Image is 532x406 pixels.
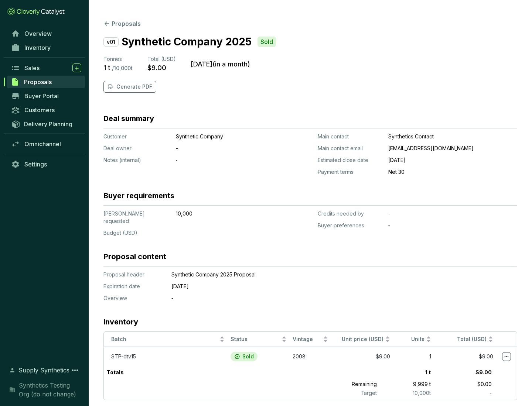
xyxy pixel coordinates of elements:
[103,81,156,93] button: Generate PDF
[457,336,487,342] span: Total (USD)
[103,156,170,164] p: Notes (internal)
[434,379,495,389] p: $0.00
[171,283,482,290] p: [DATE]
[7,138,85,150] a: Omnichannel
[24,78,52,86] span: Proposals
[318,156,382,164] p: Estimated close date
[171,271,482,278] p: Synthetic Company 2025 Proposal
[318,168,382,176] p: Payment terms
[103,230,137,236] span: Budget (USD)
[24,161,47,168] span: Settings
[176,210,276,217] p: 10,000
[388,222,517,229] p: ‐
[176,145,276,152] p: -
[290,347,331,366] td: 2008
[122,34,252,49] p: Synthetic Company 2025
[103,63,110,72] p: 1 t
[7,76,85,88] a: Proposals
[111,336,218,343] span: Batch
[7,118,85,130] a: Delivery Planning
[393,332,434,347] th: Units
[242,353,254,360] p: Sold
[434,347,496,366] td: $9.00
[231,336,280,343] span: Status
[342,336,383,342] span: Unit price (USD)
[176,156,276,164] p: ‐
[380,389,434,397] p: 10,000 t
[319,379,380,389] p: Remaining
[24,92,59,100] span: Buyer Portal
[103,19,141,28] button: Proposals
[103,133,170,140] p: Customer
[388,210,517,217] p: -
[388,156,517,164] p: [DATE]
[379,366,434,379] p: 1 t
[319,389,380,397] p: Target
[24,64,40,72] span: Sales
[103,190,174,201] h3: Buyer requirements
[7,62,85,74] a: Sales
[116,83,152,90] p: Generate PDF
[104,332,228,347] th: Batch
[290,332,331,347] th: Vintage
[7,27,85,40] a: Overview
[103,37,119,47] p: v01
[191,60,250,68] p: [DATE] ( in a month )
[434,389,495,397] p: -
[318,145,382,152] p: Main contact email
[434,366,495,379] p: $9.00
[103,251,166,262] h3: Proposal content
[388,168,517,176] p: Net 30
[388,145,517,152] p: [EMAIL_ADDRESS][DOMAIN_NAME]
[147,63,166,72] p: $9.00
[388,133,517,140] p: Synthetics Contact
[393,347,434,366] td: 1
[318,133,382,140] p: Main contact
[331,347,393,366] td: $9.00
[103,145,170,152] p: Deal owner
[228,332,290,347] th: Status
[7,90,85,102] a: Buyer Portal
[24,44,51,51] span: Inventory
[103,317,138,327] h3: Inventory
[24,106,55,114] span: Customers
[103,113,154,124] h3: Deal summary
[293,336,321,343] span: Vintage
[7,41,85,54] a: Inventory
[103,283,163,290] p: Expiration date
[147,56,176,62] span: Total (USD)
[7,158,85,171] a: Settings
[260,38,273,46] p: Sold
[103,55,133,63] p: Tonnes
[104,366,127,379] p: Totals
[396,336,425,343] span: Units
[176,133,276,140] p: Synthetic Company
[380,379,434,389] p: 9,999 t
[7,104,85,116] a: Customers
[19,381,81,399] span: Synthetics Testing Org (do not change)
[24,140,61,148] span: Omnichannel
[171,295,482,302] p: ‐
[318,210,382,217] p: Credits needed by
[318,222,382,229] p: Buyer preferences
[103,210,170,225] p: [PERSON_NAME] requested
[24,120,72,128] span: Delivery Planning
[111,353,136,359] a: STP-dtv15
[24,30,52,37] span: Overview
[103,271,163,278] p: Proposal header
[112,65,133,72] p: / 10,000 t
[103,295,163,302] p: Overview
[18,366,69,375] span: Supply Synthetics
